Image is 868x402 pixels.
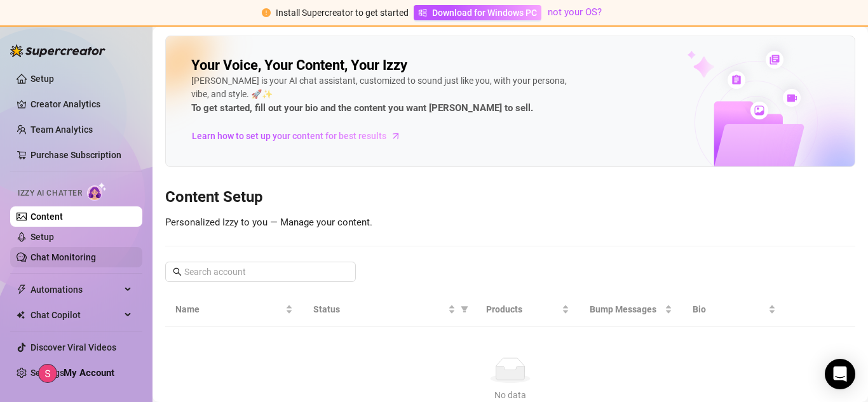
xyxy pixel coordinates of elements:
span: filter [461,305,468,313]
a: Download for Windows PC [414,5,541,20]
span: exclamation-circle [262,8,271,17]
strong: To get started, fill out your bio and the content you want [PERSON_NAME] to sell. [191,102,533,114]
span: Install Supercreator to get started [276,8,409,18]
span: Personalized Izzy to you — Manage your content. [165,217,372,228]
th: Status [303,292,476,327]
span: Learn how to set up your content for best results [192,129,386,143]
span: thunderbolt [17,285,27,295]
span: arrow-right [390,130,402,142]
span: Products [486,302,559,316]
span: Automations [31,279,121,300]
h3: Content Setup [165,187,855,208]
a: Purchase Subscription [31,150,121,160]
a: Setup [31,232,54,242]
a: Creator Analytics [31,94,132,114]
img: AI Chatter [87,182,107,201]
th: Name [165,292,303,327]
a: not your OS? [548,6,602,18]
h2: Your Voice, Your Content, Your Izzy [191,57,407,74]
a: Team Analytics [31,124,93,135]
span: search [173,267,182,276]
span: windows [418,8,427,17]
a: Setup [31,74,54,84]
span: Chat Copilot [31,305,121,325]
img: Chat Copilot [17,311,25,319]
span: Izzy AI Chatter [18,187,82,199]
div: No data [180,388,840,402]
span: Bio [693,302,766,316]
div: Open Intercom Messenger [825,359,855,389]
a: Chat Monitoring [31,252,96,262]
img: logo-BBDzfeDw.svg [10,44,105,57]
th: Bio [682,292,786,327]
div: [PERSON_NAME] is your AI chat assistant, customized to sound just like you, with your persona, vi... [191,74,573,116]
input: Search account [184,265,338,279]
th: Products [476,292,580,327]
span: Bump Messages [590,302,663,316]
a: Learn how to set up your content for best results [191,126,410,146]
th: Bump Messages [580,292,683,327]
span: Name [175,302,283,316]
a: Content [31,211,63,222]
a: Discover Viral Videos [31,342,116,352]
a: Settings [31,368,64,378]
span: My Account [64,367,114,379]
span: Download for Windows PC [432,6,537,20]
img: ai-chatter-content-library-cLFOSyPT.png [658,37,855,166]
img: ACg8ocI7lKZ9VY_FIg9HBCLCCuOcWay1bd-gduQoCB6qYjruUWLJ3w=s96-c [39,365,57,382]
span: filter [458,300,471,319]
span: Status [313,302,445,316]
